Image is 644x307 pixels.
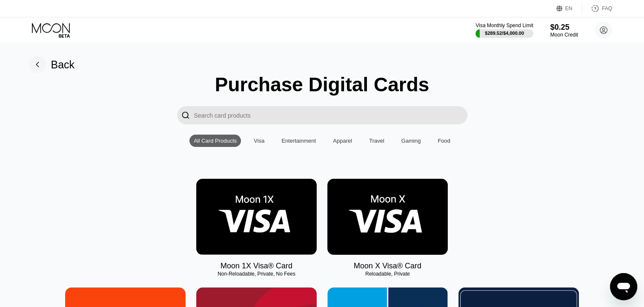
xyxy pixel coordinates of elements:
[196,271,317,277] div: Non-Reloadable, Private, No Fees
[610,273,637,300] iframe: Button to launch messaging window
[249,135,269,147] div: Visa
[327,271,448,277] div: Reloadable, Private
[329,135,356,147] div: Apparel
[51,59,75,71] div: Back
[215,73,429,96] div: Purchase Digital Cards
[281,138,316,144] div: Entertainment
[565,6,572,11] div: EN
[365,135,389,147] div: Travel
[220,262,292,270] div: Moon 1X Visa® Card
[438,138,450,144] div: Food
[582,4,612,13] div: FAQ
[181,110,190,120] div: 
[369,138,384,144] div: Travel
[194,138,237,144] div: All Card Products
[401,138,421,144] div: Gaming
[29,56,75,73] div: Back
[556,4,582,13] div: EN
[602,6,612,11] div: FAQ
[354,262,421,270] div: Moon X Visa® Card
[485,31,524,36] div: $289.52 / $4,000.00
[475,23,533,28] div: Visa Monthly Spend Limit
[177,106,194,124] div: 
[194,106,467,124] input: Search card products
[550,23,578,32] div: $0.25
[475,23,533,38] div: Visa Monthly Spend Limit$289.52/$4,000.00
[277,135,320,147] div: Entertainment
[433,135,455,147] div: Food
[189,135,241,147] div: All Card Products
[333,138,352,144] div: Apparel
[550,23,578,38] div: $0.25Moon Credit
[254,138,264,144] div: Visa
[397,135,425,147] div: Gaming
[550,32,578,38] div: Moon Credit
